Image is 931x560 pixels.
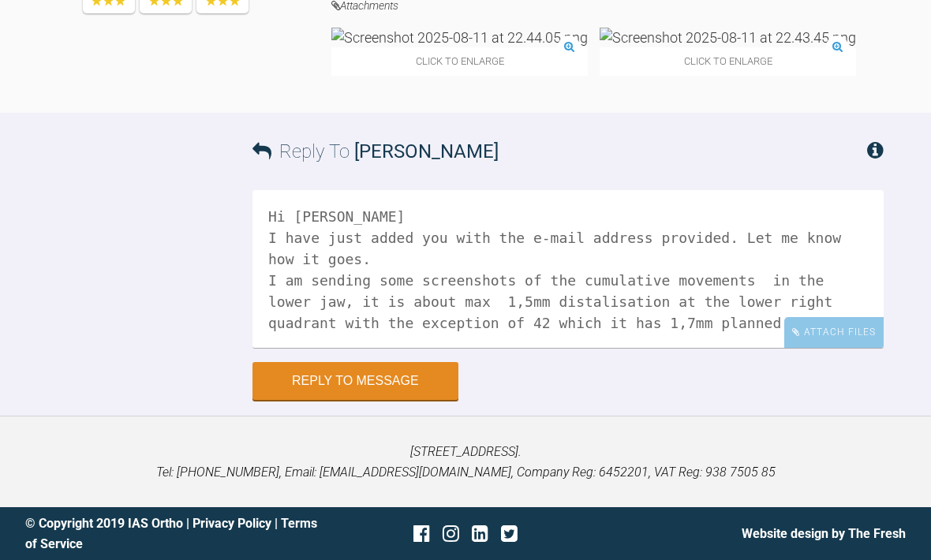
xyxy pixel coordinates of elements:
[742,526,906,541] a: Website design by The Fresh
[25,516,317,551] a: Terms of Service
[784,317,884,348] div: Attach Files
[252,190,884,348] textarea: Hi [PERSON_NAME] I have just added you with the e-mail address provided. Let me know how it goes....
[25,442,906,482] p: [STREET_ADDRESS]. Tel: [PHONE_NUMBER], Email: [EMAIL_ADDRESS][DOMAIN_NAME], Company Reg: 6452201,...
[354,140,499,162] span: [PERSON_NAME]
[331,28,588,47] img: Screenshot 2025-08-11 at 22.44.05.png
[252,362,458,400] button: Reply to Message
[252,136,499,166] h3: Reply To
[600,47,856,75] span: Click to enlarge
[193,516,271,531] a: Privacy Policy
[331,47,588,75] span: Click to enlarge
[600,28,856,47] img: Screenshot 2025-08-11 at 22.43.45.png
[25,513,319,554] div: © Copyright 2019 IAS Ortho | |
